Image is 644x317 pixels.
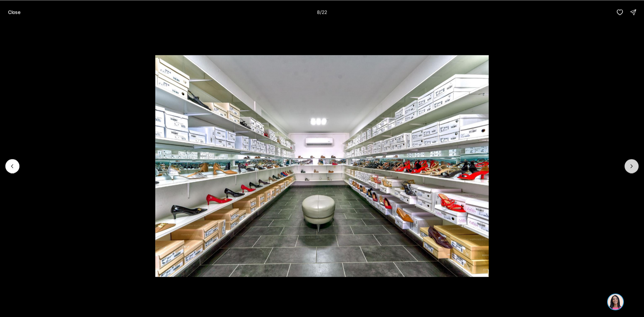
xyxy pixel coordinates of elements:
img: be3d4b55-7850-4bcb-9297-a2f9cd376e78.png [4,4,19,19]
button: Previous slide [5,159,19,173]
button: Next slide [625,159,639,173]
p: Close [8,9,20,15]
p: 8 / 22 [317,9,327,15]
button: Close [4,5,24,19]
